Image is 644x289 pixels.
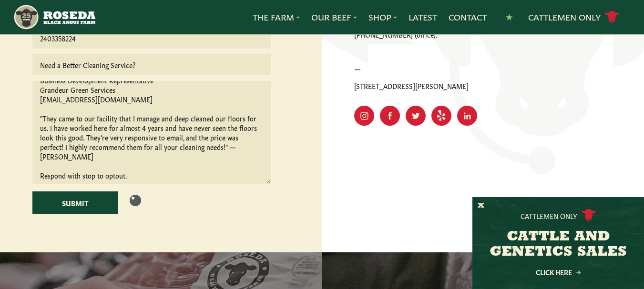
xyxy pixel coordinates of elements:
[253,11,300,23] a: The Farm
[354,106,374,126] a: Visit Our Instagram Page
[528,9,620,26] a: Cattlemen Only
[457,106,477,126] a: Visit Our LinkedIn Page
[380,106,400,126] a: Visit Our Facebook Page
[431,106,451,126] a: Visit Our Yelp Page
[354,81,612,90] p: [STREET_ADDRESS][PERSON_NAME]
[521,211,577,220] p: Cattlemen Only
[32,191,118,214] input: Submit
[409,11,437,23] a: Latest
[406,106,426,126] a: Visit Our Twitter Page
[13,4,95,30] img: https://roseda.com/wp-content/uploads/2021/05/roseda-25-header.png
[515,269,601,275] a: Click Here
[478,201,484,211] button: X
[311,11,357,23] a: Our Beef
[32,54,271,75] input: Subject*
[368,11,397,23] a: Shop
[449,11,487,23] a: Contact
[484,229,632,260] h3: CATTLE AND GENETICS SALES
[354,64,612,73] p: —
[32,28,271,49] input: Phone
[581,209,596,222] img: cattle-icon.svg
